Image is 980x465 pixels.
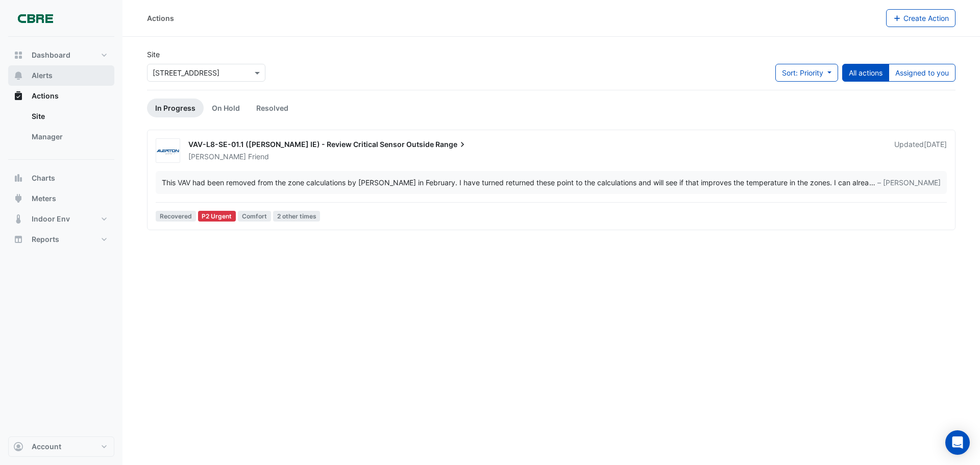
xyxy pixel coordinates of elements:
[162,177,941,188] div: …
[894,139,947,162] div: Updated
[147,13,174,23] div: Actions
[188,152,246,161] span: [PERSON_NAME]
[32,193,56,204] span: Meters
[12,8,58,29] img: Company Logo
[32,234,59,244] span: Reports
[32,91,59,101] span: Actions
[13,70,23,81] app-icon: Alerts
[8,209,114,229] button: Indoor Env
[248,99,297,117] a: Resolved
[903,14,949,22] span: Create Action
[13,214,23,224] app-icon: Indoor Env
[188,140,434,149] span: VAV-L8-SE-01.1 ([PERSON_NAME] IE) - Review Critical Sensor Outside
[782,68,823,77] span: Sort: Priority
[924,140,947,149] span: Fri 01-Aug-2025 09:01 AEST
[877,177,941,188] span: – [PERSON_NAME]
[32,173,55,183] span: Charts
[8,436,114,457] button: Account
[8,188,114,209] button: Meters
[842,64,889,82] button: All actions
[204,99,248,117] a: On Hold
[8,229,114,250] button: Reports
[945,430,970,455] div: Open Intercom Messenger
[32,50,70,60] span: Dashboard
[435,139,468,150] span: Range
[13,50,23,60] app-icon: Dashboard
[156,146,180,156] img: Alerton
[248,152,269,162] span: Friend
[147,49,160,60] label: Site
[13,193,23,204] app-icon: Meters
[889,64,955,82] button: Assigned to you
[8,86,114,106] button: Actions
[13,234,23,244] app-icon: Reports
[886,9,956,27] button: Create Action
[32,214,70,224] span: Indoor Env
[198,211,236,222] div: P2 Urgent
[23,106,114,127] a: Site
[13,91,23,101] app-icon: Actions
[273,211,321,222] span: 2 other times
[32,70,53,81] span: Alerts
[32,442,61,452] span: Account
[162,177,869,188] div: This VAV had been removed from the zone calculations by [PERSON_NAME] in February. I have turned ...
[13,173,23,183] app-icon: Charts
[8,65,114,86] button: Alerts
[775,64,838,82] button: Sort: Priority
[8,168,114,188] button: Charts
[238,211,271,222] span: Comfort
[23,127,114,147] a: Manager
[8,106,114,151] div: Actions
[156,211,196,222] span: Recovered
[147,99,204,117] a: In Progress
[8,45,114,65] button: Dashboard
